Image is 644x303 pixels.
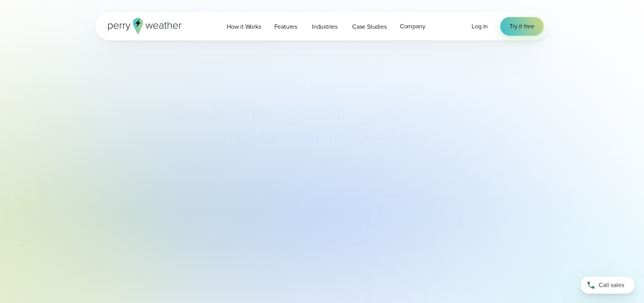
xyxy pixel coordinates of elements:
a: Log in [472,22,488,31]
span: How it Works [227,22,261,31]
span: Try it free [510,22,534,31]
span: Industries [312,22,337,31]
a: Try it free [500,17,544,36]
a: Case Studies [346,19,393,35]
span: Call sales [599,280,624,290]
span: Log in [472,22,488,31]
a: Call sales [580,277,635,294]
span: Features [274,22,297,31]
span: Case Studies [352,22,387,31]
a: How it Works [220,19,268,35]
span: Company [400,22,425,31]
